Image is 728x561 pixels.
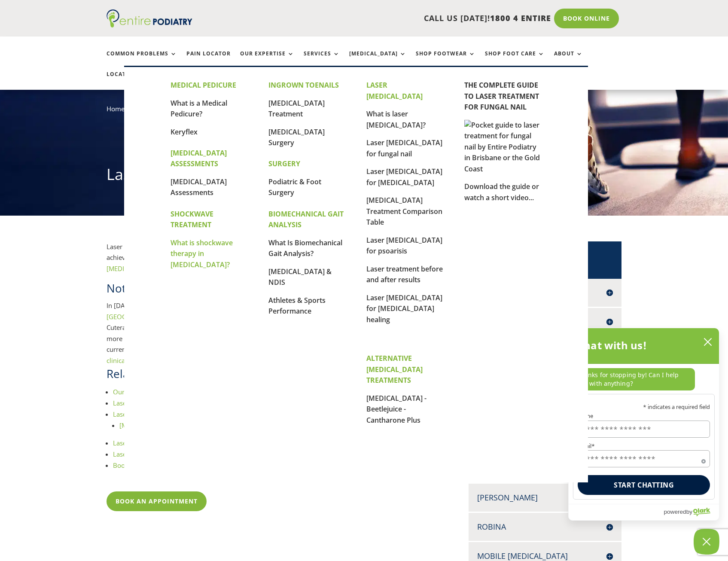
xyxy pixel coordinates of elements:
[171,238,233,269] a: What is shockwave therapy in [MEDICAL_DATA]?
[268,98,325,119] a: [MEDICAL_DATA] Treatment
[578,404,710,410] p: * indicates a required field
[268,296,326,316] a: Athletes & Sports Performance
[171,98,227,119] a: What is a Medical Pedicure?
[349,51,406,69] a: [MEDICAL_DATA]
[366,293,442,324] a: Laser [MEDICAL_DATA] for [MEDICAL_DATA] healing
[485,51,545,69] a: Shop Foot Care
[366,167,442,187] a: Laser [MEDICAL_DATA] for [MEDICAL_DATA]
[107,253,295,273] a: fungal [MEDICAL_DATA]
[107,301,277,321] a: first clinic in [GEOGRAPHIC_DATA]
[366,393,426,425] a: [MEDICAL_DATA] - Beetlejuice - Cantharone Plus
[113,450,197,458] a: Laser [MEDICAL_DATA] costs
[701,457,706,462] span: Required field
[268,159,300,168] strong: SURGERY
[107,300,300,366] p: In [DATE], Entire [MEDICAL_DATA] became the to offer laser [MEDICAL_DATA] using the Cutera Genesi...
[578,443,710,449] label: Email*
[490,13,551,23] span: 1800 4 ENTIRE
[416,51,475,69] a: Shop Footwear
[113,439,242,447] a: Laser [MEDICAL_DATA] for [MEDICAL_DATA]
[464,120,542,175] img: Pocket guide to laser treatment for fungal nail by Entire Podiatry in Brisbane or the Gold Coast
[268,267,332,287] a: [MEDICAL_DATA] & NDIS
[477,492,613,503] h4: [PERSON_NAME]
[268,177,321,198] a: Podiatric & Foot Surgery
[694,529,719,555] button: Close Chatbox
[119,421,390,430] a: [MEDICAL_DATA] treatment comparison – Swift Microwave versus Cutera GenesisPlus Laser
[664,504,719,520] a: Powered by Olark
[573,368,695,390] p: Thanks for stopping by! Can I help you with anything?
[171,127,198,137] a: Keryflex
[366,109,426,130] a: What is laser [MEDICAL_DATA]?
[107,104,125,113] a: Home
[578,413,710,419] label: Name
[171,209,213,230] strong: SHOCKWAVE TREATMENT
[554,51,583,69] a: About
[268,80,339,90] strong: INGROWN TOENAILS
[569,364,719,394] div: chat
[554,9,619,28] a: Book Online
[366,354,423,385] strong: ALTERNATIVE [MEDICAL_DATA] TREATMENTS
[664,506,686,517] span: powered
[686,506,692,517] span: by
[107,71,149,90] a: Locations
[240,51,294,69] a: Our Expertise
[107,21,192,29] a: Entire Podiatry
[107,51,177,69] a: Common Problems
[171,177,227,198] a: [MEDICAL_DATA] Assessments
[113,399,223,407] a: Laser [MEDICAL_DATA] for fungal nail
[578,475,710,495] button: Start chatting
[366,235,442,256] a: Laser [MEDICAL_DATA] for psoarisis
[107,280,300,300] h2: Not all lasers are created equal…
[268,127,325,148] a: [MEDICAL_DATA] Surgery
[107,345,297,365] a: our clinical results
[107,9,192,27] img: logo (1)
[464,182,539,202] a: Download the guide or watch a short video...
[113,387,168,396] a: Our clinical results
[113,461,234,470] a: Book a consult with a qualified podiatrist
[477,521,613,532] h4: Robina
[366,138,442,159] a: Laser [MEDICAL_DATA] for fungal nail
[578,450,710,467] input: Email
[578,421,710,438] input: Name
[171,80,236,90] strong: MEDICAL PEDICURE
[171,148,227,169] strong: [MEDICAL_DATA] ASSESSMENTS
[107,366,441,386] h2: Related Information
[568,328,719,521] div: olark chatbox
[107,241,300,281] p: Laser [MEDICAL_DATA] is a relatively new technology which is achieving some great results in the ...
[701,335,715,348] button: close chatbox
[268,209,344,230] strong: BIOMECHANICAL GAIT ANALYSIS
[268,238,342,259] a: What Is Biomechanical Gait Analysis?
[304,51,340,69] a: Services
[225,13,551,24] p: CALL US [DATE]!
[107,164,622,189] h1: Laser [MEDICAL_DATA]
[107,491,207,511] a: Book An Appointment
[464,80,539,112] a: THE COMPLETE GUIDE TO LASER TREATMENT FOR FUNGAL NAIL
[366,80,423,101] strong: LASER [MEDICAL_DATA]
[366,195,442,227] a: [MEDICAL_DATA] Treatment Comparison Table
[107,103,622,121] nav: breadcrumb
[186,51,231,69] a: Pain Locator
[577,337,647,354] h2: Chat with us!
[366,264,443,285] a: Laser treatment before and after results
[113,410,242,418] a: Laser [MEDICAL_DATA] for [MEDICAL_DATA]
